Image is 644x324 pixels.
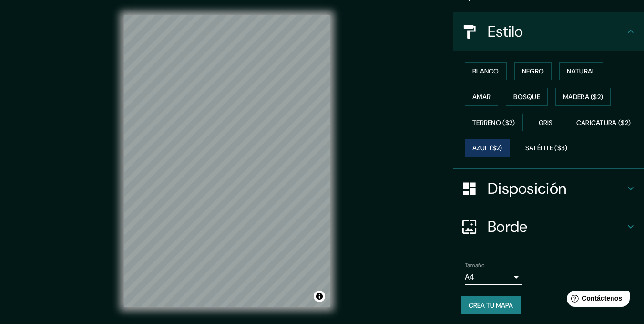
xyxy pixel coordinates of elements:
button: Terreno ($2) [465,114,523,132]
font: Madera ($2) [563,93,603,101]
font: Bosque [513,93,540,101]
font: Tamaño [465,261,484,269]
button: Crea tu mapa [461,296,521,314]
font: Negro [522,67,544,75]
button: Bosque [506,88,548,106]
font: Borde [488,217,528,237]
div: Borde [453,208,644,246]
font: Disposición [488,178,566,199]
button: Negro [514,62,552,80]
div: Disposición [453,169,644,208]
button: Gris [531,114,561,132]
font: Caricatura ($2) [576,118,631,127]
font: Terreno ($2) [472,118,515,127]
button: Natural [559,62,603,80]
font: Amar [472,93,491,101]
font: Gris [539,118,553,127]
div: A4 [465,270,522,285]
font: Crea tu mapa [469,301,513,310]
button: Madera ($2) [555,88,611,106]
button: Blanco [465,62,507,80]
div: Estilo [453,12,644,51]
button: Azul ($2) [465,139,510,157]
font: Satélite ($3) [525,144,568,153]
font: Natural [567,67,595,75]
iframe: Lanzador de widgets de ayuda [559,287,634,314]
font: Blanco [472,67,499,75]
button: Activar o desactivar atribución [314,291,325,302]
button: Satélite ($3) [518,139,575,157]
canvas: Mapa [124,15,330,307]
font: Azul ($2) [472,144,502,153]
font: Estilo [488,21,523,42]
font: A4 [465,272,474,282]
button: Caricatura ($2) [569,114,639,132]
button: Amar [465,88,498,106]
